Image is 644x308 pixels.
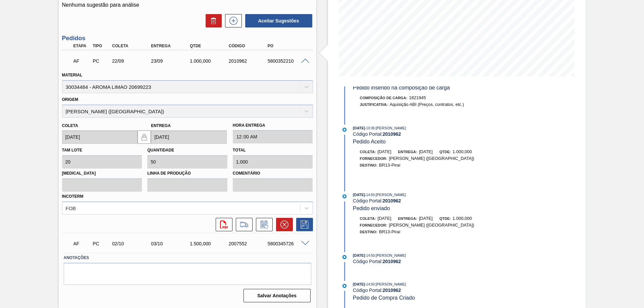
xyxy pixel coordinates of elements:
span: [DATE] [378,149,391,154]
label: Anotações [64,253,311,263]
span: [DATE] [419,149,433,154]
div: 03/10/2025 [149,241,193,246]
span: Entrega: [398,150,417,154]
strong: 2010962 [383,259,401,264]
p: AF [73,58,90,64]
span: : [PERSON_NAME] [375,126,406,130]
div: Código Portal: [353,198,512,203]
label: Quantidade [147,148,174,152]
span: - 10:36 [365,126,375,130]
button: Aceitar Sugestões [245,14,312,27]
span: Fornecedor: [360,157,387,161]
span: Destino: [360,163,378,167]
img: atual [342,284,346,288]
div: Entrega [149,44,193,48]
div: Informar alteração no pedido [253,218,273,231]
span: Aquisição ABI (Preços, contratos, etc.) [389,102,464,107]
strong: 2010962 [383,288,401,293]
p: Nenhuma sugestão para análise [62,2,313,8]
div: Qtde [188,44,232,48]
label: Comentário [233,169,313,178]
span: Fornecedor: [360,223,387,227]
div: Etapa [72,44,92,48]
img: atual [342,255,346,259]
span: 1.000,000 [452,149,472,154]
div: Tipo [91,44,111,48]
label: [MEDICAL_DATA] [62,169,142,178]
div: Nova sugestão [222,14,242,27]
img: locked [140,133,148,141]
strong: 2010962 [383,198,401,203]
label: Coleta [62,123,78,128]
span: Entrega: [398,217,417,221]
span: [PERSON_NAME] ([GEOGRAPHIC_DATA]) [389,223,474,228]
div: 5800352210 [266,58,310,64]
div: 1.000,000 [188,58,232,64]
img: atual [342,128,346,132]
span: BR13-Piraí [379,163,400,168]
div: Pedido de Compra [91,58,111,64]
span: Coleta: [360,217,376,221]
div: 02/10/2025 [110,241,154,246]
span: Pedido Aceito [353,139,386,144]
div: FOB [66,205,76,211]
div: 23/09/2025 [149,58,193,64]
div: Excluir Sugestões [202,14,222,27]
p: AF [73,241,90,246]
span: - 14:50 [365,193,375,197]
label: Origem [62,97,78,102]
div: 2007552 [227,241,271,246]
div: PO [266,44,310,48]
span: Coleta: [360,150,376,154]
span: [DATE] [353,126,365,130]
label: Hora Entrega [233,121,313,130]
span: : [PERSON_NAME] [375,282,406,286]
div: Aguardando Faturamento [72,54,92,68]
div: Aceitar Sugestões [242,13,313,28]
div: Ir para Composição de Carga [232,218,253,231]
span: : [PERSON_NAME] [375,193,406,197]
div: Abrir arquivo PDF [212,218,232,231]
span: Qtde: [439,217,451,221]
span: Composição de Carga : [360,96,408,100]
label: Tam lote [62,148,82,152]
span: Qtde: [439,150,451,154]
div: 1.500,000 [188,241,232,246]
div: Cancelar pedido [273,218,293,231]
span: Destino: [360,230,378,234]
strong: 2010962 [383,131,401,137]
label: Material [62,73,83,77]
div: Aguardando Faturamento [72,236,92,251]
img: atual [342,194,346,198]
button: Salvar Anotações [244,289,311,302]
div: 5800345726 [266,241,310,246]
input: dd/mm/yyyy [62,130,138,144]
span: [DATE] [378,216,391,221]
span: 1.000,000 [452,216,472,221]
span: Pedido inserido na composição de carga [353,85,450,90]
h3: Pedidos [62,35,313,42]
label: Entrega [151,123,171,128]
span: [PERSON_NAME] ([GEOGRAPHIC_DATA]) [389,156,474,161]
span: [DATE] [419,216,433,221]
span: Pedido de Compra Criado [353,295,415,301]
span: 1821945 [409,95,426,100]
span: Justificativa: [360,103,388,107]
label: Total [233,148,246,152]
label: Incoterm [62,194,84,199]
span: - 14:50 [365,254,375,257]
div: Coleta [110,44,154,48]
span: [DATE] [353,253,365,257]
div: 2010962 [227,58,271,64]
button: locked [138,130,151,144]
div: Código [227,44,271,48]
label: Linha de Produção [147,169,227,178]
span: - 14:50 [365,283,375,286]
div: Código Portal: [353,259,512,264]
div: Código Portal: [353,131,512,137]
span: Pedido enviado [353,205,390,211]
div: Salvar Pedido [293,218,313,231]
span: : [PERSON_NAME] [375,253,406,257]
div: Código Portal: [353,288,512,293]
span: BR13-Piraí [379,229,400,234]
